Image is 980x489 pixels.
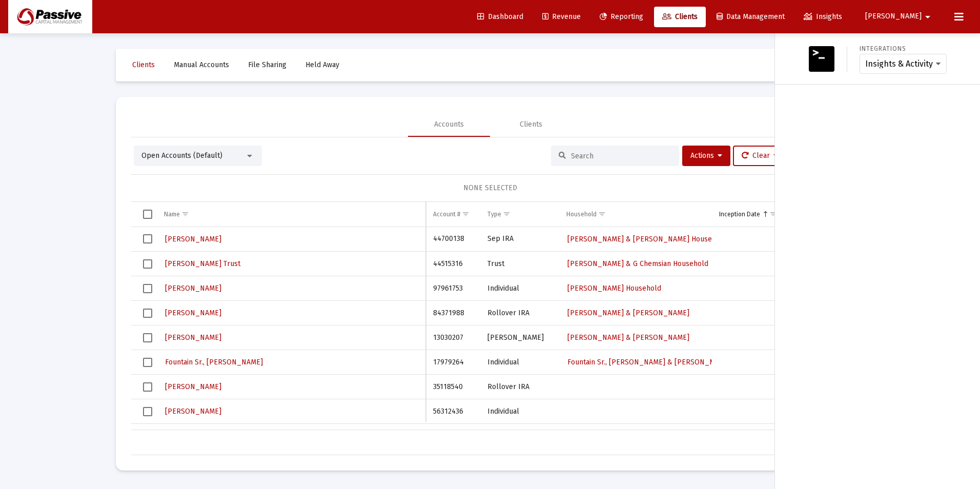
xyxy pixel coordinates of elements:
[591,7,651,27] a: Reporting
[717,12,785,21] span: Data Management
[477,12,523,21] span: Dashboard
[804,12,842,21] span: Insights
[534,7,589,27] a: Revenue
[662,12,698,21] span: Clients
[16,7,85,27] img: Dashboard
[542,12,581,21] span: Revenue
[600,12,643,21] span: Reporting
[469,7,532,27] a: Dashboard
[865,12,922,21] span: [PERSON_NAME]
[922,7,934,27] mat-icon: arrow_drop_down
[654,7,706,27] a: Clients
[708,7,793,27] a: Data Management
[853,6,946,27] button: [PERSON_NAME]
[795,7,850,27] a: Insights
